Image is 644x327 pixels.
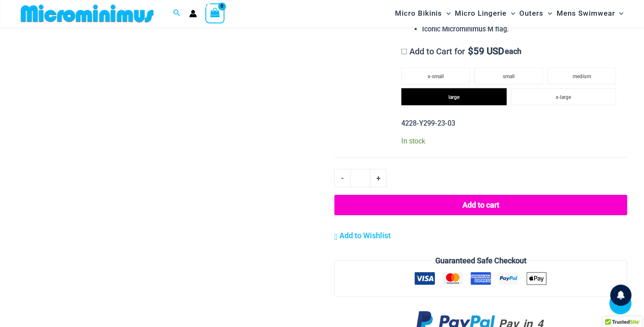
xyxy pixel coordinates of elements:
li: large [401,88,507,105]
a: + [370,169,386,187]
input: Add to Cart for$59 USD each [401,49,407,54]
span: 59 USD [468,47,504,56]
a: Micro LingerieMenu ToggleMenu Toggle [453,3,517,24]
img: MM SHOP LOGO FLAT [17,4,157,23]
span: x-large [556,94,571,100]
span: Menu Toggle [442,3,451,24]
input: Product quantity [350,169,370,187]
nav: Site Navigation [392,1,627,25]
span: Outers [519,3,543,24]
a: - [334,169,350,187]
button: Add to cart [334,195,627,215]
p: 4228-Y299-23-03 [401,117,620,130]
li: medium [547,68,616,85]
span: Menu Toggle [543,3,552,24]
span: small [503,73,515,79]
li: x-small [401,68,470,85]
span: Micro Bikinis [395,3,442,24]
li: Iconic Microminimus M flag. [422,23,620,36]
span: Micro Lingerie [455,3,507,24]
p: In stock [401,137,620,146]
a: OutersMenu ToggleMenu Toggle [517,3,554,24]
a: Account icon link [189,10,197,17]
a: Mens SwimwearMenu ToggleMenu Toggle [554,3,625,24]
li: small [474,68,543,85]
span: Add to Wishlist [339,231,391,240]
legend: Guaranteed Safe Checkout [431,254,529,267]
li: x-large [511,88,616,105]
span: medium [572,73,591,79]
a: Search icon link [173,8,181,19]
span: Menu Toggle [615,3,623,24]
a: View Shopping Cart, empty [205,3,225,23]
a: Micro BikinisMenu ToggleMenu Toggle [393,3,453,24]
span: x-small [428,73,444,79]
span: $ [468,46,473,56]
span: Menu Toggle [507,3,515,24]
span: each [504,47,521,56]
span: Mens Swimwear [556,3,615,24]
a: Add to Wishlist [334,229,391,242]
label: Add to Cart for [401,46,521,56]
span: large [448,94,459,100]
